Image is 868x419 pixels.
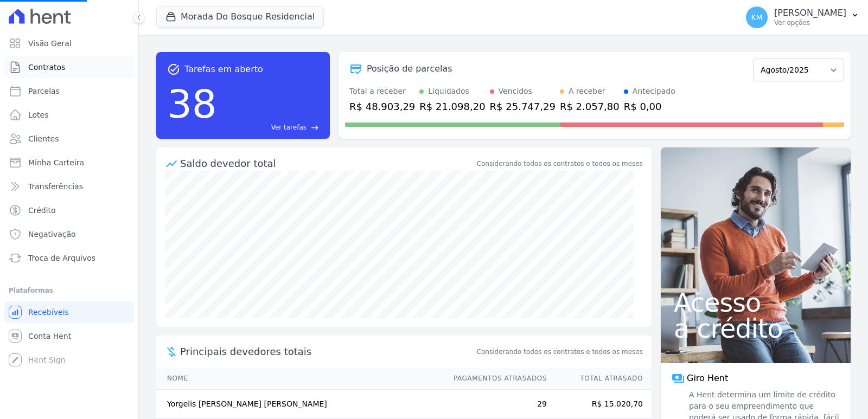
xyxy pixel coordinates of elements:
[349,86,415,97] div: Total a receber
[28,86,60,96] span: Parcelas
[477,347,643,357] span: Considerando todos os contratos e todos os meses
[633,86,675,97] div: Antecipado
[4,33,134,54] a: Visão Geral
[28,307,69,318] span: Recebíveis
[4,301,134,323] a: Recebíveis
[184,63,263,76] span: Tarefas em aberto
[419,99,485,114] div: R$ 21.098,20
[443,368,547,390] th: Pagamentos Atrasados
[28,331,71,341] span: Conta Hent
[28,253,95,263] span: Troca de Arquivos
[156,7,324,27] button: Morada Do Bosque Residencial
[28,157,84,168] span: Minha Carteira
[28,229,76,240] span: Negativação
[28,133,59,144] span: Clientes
[490,99,556,114] div: R$ 25.747,29
[569,86,605,97] div: A receber
[4,104,134,126] a: Lotes
[4,223,134,245] a: Negativação
[774,8,846,18] p: [PERSON_NAME]
[624,99,675,114] div: R$ 0,00
[167,63,180,76] span: task_alt
[547,390,652,419] td: R$ 15.020,70
[443,390,547,419] td: 29
[221,123,319,132] a: Ver tarefas east
[28,181,83,192] span: Transferências
[28,109,49,120] span: Lotes
[774,18,846,27] p: Ver opções
[4,128,134,150] a: Clientes
[687,372,728,385] span: Giro Hent
[4,152,134,173] a: Minha Carteira
[271,123,307,132] span: Ver tarefas
[156,368,443,390] th: Nome
[180,156,475,171] div: Saldo devedor total
[428,86,469,97] div: Liquidados
[9,284,130,297] div: Plataformas
[499,86,532,97] div: Vencidos
[4,325,134,347] a: Conta Hent
[477,159,643,169] div: Considerando todos os contratos e todos os meses
[674,289,838,315] span: Acesso
[4,56,134,78] a: Contratos
[4,247,134,269] a: Troca de Arquivos
[4,199,134,221] a: Crédito
[349,99,415,114] div: R$ 48.903,29
[167,76,217,132] div: 38
[156,390,443,419] td: Yorgelis [PERSON_NAME] [PERSON_NAME]
[4,176,134,197] a: Transferências
[28,38,72,49] span: Visão Geral
[674,315,838,341] span: a crédito
[4,80,134,102] a: Parcelas
[311,124,319,132] span: east
[28,62,65,73] span: Contratos
[28,205,56,216] span: Crédito
[751,14,762,21] span: KM
[560,99,620,114] div: R$ 2.057,80
[180,344,475,359] span: Principais devedores totais
[367,62,452,75] div: Posição de parcelas
[737,2,868,33] button: KM [PERSON_NAME] Ver opções
[547,368,652,390] th: Total Atrasado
